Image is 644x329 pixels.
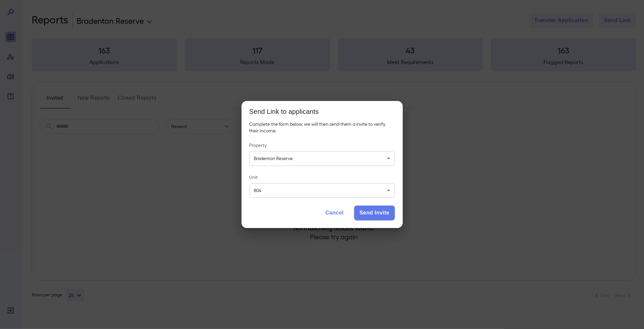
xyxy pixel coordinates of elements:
[249,151,395,166] div: Bradenton Reserve
[354,206,395,220] button: Send Invite
[242,101,403,121] h2: Send Link to applicants
[249,142,395,148] label: Property
[320,206,349,220] button: Cancel
[249,183,395,198] div: 804
[249,174,395,181] label: Unit
[249,121,395,134] p: Complete the form below, we will then send them a invite to verify their income.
